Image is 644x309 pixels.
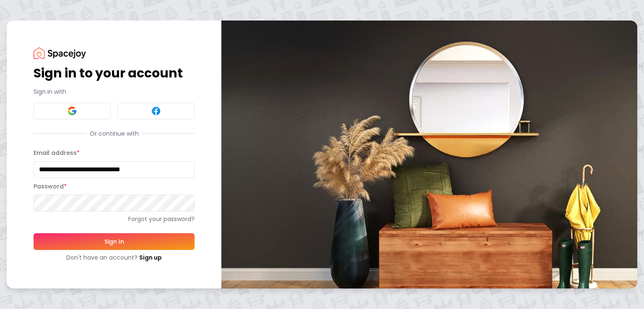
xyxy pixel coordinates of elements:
[34,182,67,191] label: Password
[86,129,142,138] span: Or continue with
[34,215,195,223] a: Forgot your password?
[34,88,195,96] p: Sign in with
[34,149,80,157] label: Email address
[34,47,86,59] img: Spacejoy Logo
[34,233,195,250] button: Sign In
[67,106,77,116] img: Google signin
[34,253,195,262] div: Don't have an account?
[34,66,195,81] h1: Sign in to your account
[221,21,637,288] img: banner
[151,106,161,116] img: Facebook signin
[139,253,162,262] a: Sign up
